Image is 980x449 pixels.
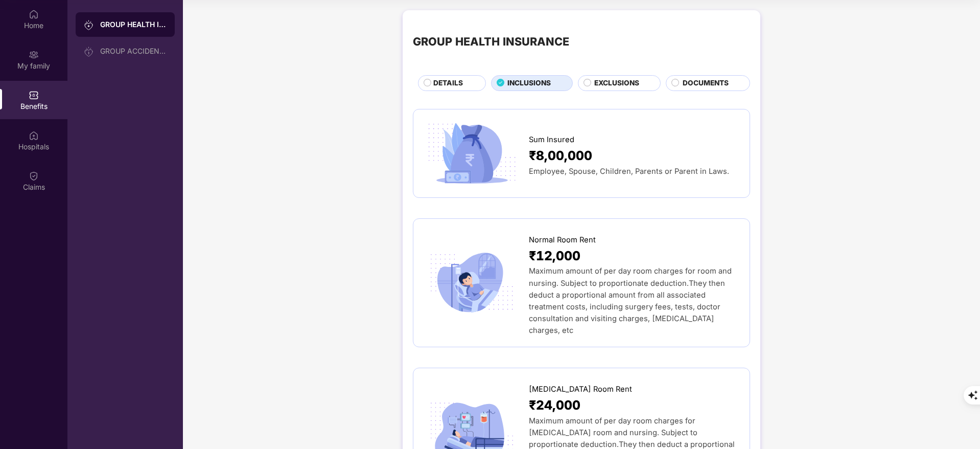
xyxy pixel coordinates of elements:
div: GROUP HEALTH INSURANCE [413,33,569,50]
div: GROUP HEALTH INSURANCE [100,19,167,30]
img: svg+xml;base64,PHN2ZyBpZD0iQ2xhaW0iIHhtbG5zPSJodHRwOi8vd3d3LnczLm9yZy8yMDAwL3N2ZyIgd2lkdGg9IjIwIi... [29,171,39,181]
span: ₹8,00,000 [529,146,592,166]
span: Sum Insured [529,134,574,146]
span: EXCLUSIONS [594,78,639,89]
img: icon [424,249,520,317]
span: Normal Room Rent [529,234,596,246]
span: Employee, Spouse, Children, Parents or Parent in Laws. [529,167,729,176]
img: icon [424,120,520,187]
img: svg+xml;base64,PHN2ZyB3aWR0aD0iMjAiIGhlaWdodD0iMjAiIHZpZXdCb3g9IjAgMCAyMCAyMCIgZmlsbD0ibm9uZSIgeG... [84,20,94,30]
img: svg+xml;base64,PHN2ZyB3aWR0aD0iMjAiIGhlaWdodD0iMjAiIHZpZXdCb3g9IjAgMCAyMCAyMCIgZmlsbD0ibm9uZSIgeG... [84,47,94,57]
img: svg+xml;base64,PHN2ZyB3aWR0aD0iMjAiIGhlaWdodD0iMjAiIHZpZXdCb3g9IjAgMCAyMCAyMCIgZmlsbD0ibm9uZSIgeG... [29,50,39,60]
img: svg+xml;base64,PHN2ZyBpZD0iSG9zcGl0YWxzIiB4bWxucz0iaHR0cDovL3d3dy53My5vcmcvMjAwMC9zdmciIHdpZHRoPS... [29,130,39,141]
span: DOCUMENTS [683,78,729,89]
span: ₹24,000 [529,395,580,415]
img: svg+xml;base64,PHN2ZyBpZD0iQmVuZWZpdHMiIHhtbG5zPSJodHRwOi8vd3d3LnczLm9yZy8yMDAwL3N2ZyIgd2lkdGg9Ij... [29,90,39,100]
span: [MEDICAL_DATA] Room Rent [529,384,632,395]
span: INCLUSIONS [507,78,551,89]
div: GROUP ACCIDENTAL INSURANCE [100,47,167,55]
img: svg+xml;base64,PHN2ZyBpZD0iSG9tZSIgeG1sbnM9Imh0dHA6Ly93d3cudzMub3JnLzIwMDAvc3ZnIiB3aWR0aD0iMjAiIG... [29,9,39,19]
span: DETAILS [433,78,463,89]
span: ₹12,000 [529,246,580,266]
span: Maximum amount of per day room charges for room and nursing. Subject to proportionate deduction.T... [529,266,732,334]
